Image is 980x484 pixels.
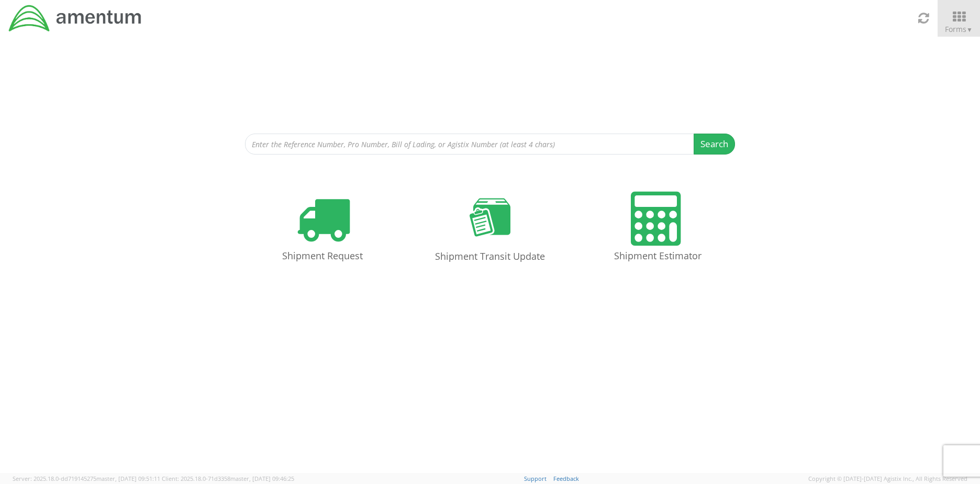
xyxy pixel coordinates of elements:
img: dyn-intl-logo-049831509241104b2a82.png [8,4,143,33]
h4: Shipment Transit Update [422,251,558,262]
a: Shipment Estimator [579,181,736,277]
a: Feedback [553,475,579,482]
h4: Shipment Request [254,251,391,261]
h4: Shipment Estimator [589,251,726,261]
input: Enter the Reference Number, Pro Number, Bill of Lading, or Agistix Number (at least 4 chars) [245,134,694,155]
span: ▼ [966,25,973,34]
span: master, [DATE] 09:46:25 [230,475,294,482]
span: master, [DATE] 09:51:11 [96,475,160,482]
a: Shipment Transit Update [411,181,569,278]
button: Search [694,134,735,155]
span: Client: 2025.18.0-71d3358 [162,475,294,482]
a: Support [524,475,547,482]
span: Copyright © [DATE]-[DATE] Agistix Inc., All Rights Reserved [808,475,967,483]
span: Server: 2025.18.0-dd719145275 [13,475,160,482]
a: Shipment Request [244,181,401,277]
span: Forms [945,24,973,34]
